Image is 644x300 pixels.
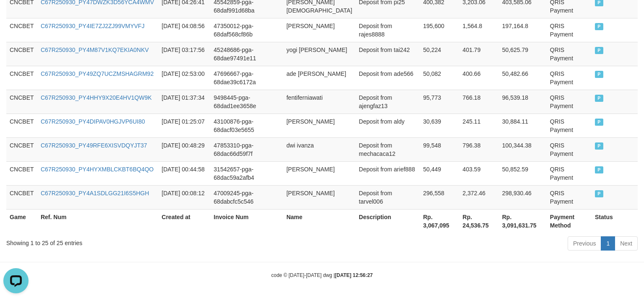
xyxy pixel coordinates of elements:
span: PAID [595,142,603,150]
span: PAID [595,119,603,126]
td: CNCBET [6,42,37,66]
td: QRIS Payment [547,42,592,66]
td: [DATE] 01:37:34 [158,90,210,114]
td: 47853310-pga-68dac66d59f7f [210,137,283,161]
td: [DATE] 00:48:29 [158,137,210,161]
small: code © [DATE]-[DATE] dwg | [271,272,373,278]
td: 99,548 [420,137,459,161]
td: QRIS Payment [547,114,592,137]
td: [PERSON_NAME] [283,161,356,185]
td: CNCBET [6,161,37,185]
td: dwi ivanza [283,137,356,161]
td: [DATE] 00:08:12 [158,185,210,209]
td: 47696667-pga-68dae39c6172a [210,66,283,90]
td: [DATE] 04:08:56 [158,18,210,42]
td: 796.38 [459,137,499,161]
td: 30,639 [420,114,459,137]
td: 100,344.38 [499,137,547,161]
th: Created at [158,209,210,233]
td: 50,449 [420,161,459,185]
td: [DATE] 00:44:58 [158,161,210,185]
td: QRIS Payment [547,161,592,185]
a: C67R250930_PY4DIPAV0HGJVP6UI80 [41,118,145,125]
th: Description [355,209,420,233]
th: Name [283,209,356,233]
td: 31542657-pga-68dac59a2afb4 [210,161,283,185]
td: Deposit from arief888 [355,161,420,185]
td: 296,558 [420,185,459,209]
th: Rp. 3,067,095 [420,209,459,233]
td: CNCBET [6,137,37,161]
td: 401.79 [459,42,499,66]
strong: [DATE] 12:56:27 [335,272,373,278]
th: Invoice Num [210,209,283,233]
td: Deposit from ade566 [355,66,420,90]
td: 43100876-pga-68dacf03e5655 [210,114,283,137]
td: 50,852.59 [499,161,547,185]
div: Showing 1 to 25 of 25 entries [6,235,262,247]
th: Rp. 3,091,631.75 [499,209,547,233]
span: PAID [595,190,603,197]
a: Next [615,236,638,251]
td: [DATE] 03:17:56 [158,42,210,66]
a: C67R250930_PY4IE7ZJ2ZJ99VMYVFJ [41,23,144,29]
th: Ref. Num [37,209,158,233]
td: 245.11 [459,114,499,137]
a: C67R250930_PY49RFE6XISVDQYJT37 [41,142,147,149]
td: 403.59 [459,161,499,185]
td: 45248686-pga-68dae97491e11 [210,42,283,66]
th: Status [592,209,638,233]
td: 30,884.11 [499,114,547,137]
td: [PERSON_NAME] [283,114,356,137]
th: Payment Method [547,209,592,233]
span: PAID [595,95,603,102]
td: 1,564.8 [459,18,499,42]
td: 96,539.18 [499,90,547,114]
td: Deposit from ajengfaz13 [355,90,420,114]
td: 50,482.66 [499,66,547,90]
button: Open LiveChat chat widget [3,3,29,28]
td: [DATE] 02:53:00 [158,66,210,90]
td: Deposit from tai242 [355,42,420,66]
td: QRIS Payment [547,18,592,42]
td: Deposit from rajes8888 [355,18,420,42]
td: CNCBET [6,114,37,137]
a: C67R250930_PY4HYXMBLCKBT6BQ4QO [41,166,154,173]
td: 9498445-pga-68dad1ee3658e [210,90,283,114]
td: CNCBET [6,90,37,114]
th: Rp. 24,536.75 [459,209,499,233]
span: PAID [595,71,603,78]
th: Game [6,209,37,233]
td: CNCBET [6,66,37,90]
td: 400.66 [459,66,499,90]
td: CNCBET [6,185,37,209]
a: C67R250930_PY4A1SDLGG21I6S5HGH [41,190,149,197]
a: C67R250930_PY49ZQ7UCZMSHAGRM92 [41,70,154,77]
td: yogi [PERSON_NAME] [283,42,356,66]
td: CNCBET [6,18,37,42]
span: PAID [595,166,603,173]
td: Deposit from mechacaca12 [355,137,420,161]
td: 95,773 [420,90,459,114]
td: 2,372.46 [459,185,499,209]
span: PAID [595,23,603,30]
td: Deposit from tarvel006 [355,185,420,209]
td: QRIS Payment [547,137,592,161]
td: 766.18 [459,90,499,114]
td: [PERSON_NAME] [283,185,356,209]
td: 298,930.46 [499,185,547,209]
td: 50,625.79 [499,42,547,66]
a: C67R250930_PY4M87V1KQ7EKIA0NKV [41,47,149,53]
td: QRIS Payment [547,185,592,209]
span: PAID [595,47,603,54]
td: fentiferniawati [283,90,356,114]
td: 195,600 [420,18,459,42]
a: 1 [601,236,615,251]
td: 47009245-pga-68dabcfc5c546 [210,185,283,209]
td: [DATE] 01:25:07 [158,114,210,137]
td: QRIS Payment [547,66,592,90]
td: 50,224 [420,42,459,66]
a: C67R250930_PY4HHY9X20E4HV1QW9K [41,94,152,101]
td: 47350012-pga-68daf568cf86b [210,18,283,42]
td: 197,164.8 [499,18,547,42]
